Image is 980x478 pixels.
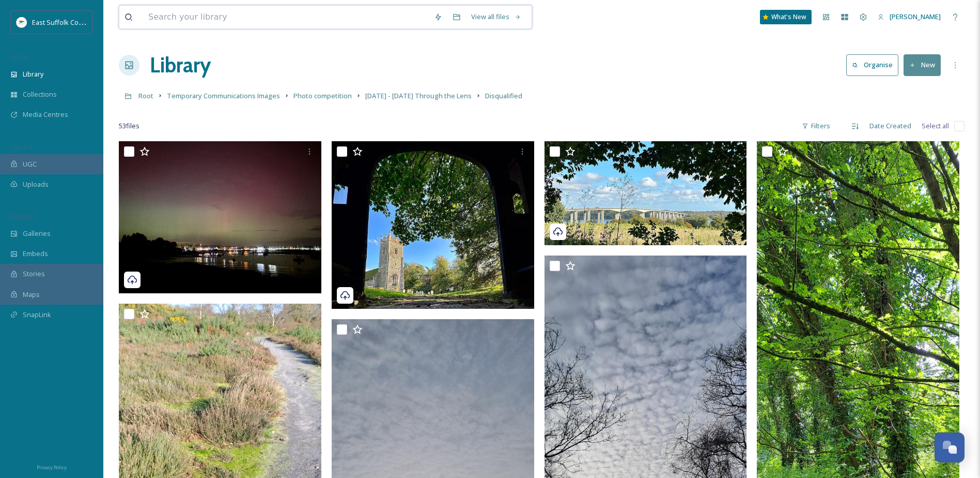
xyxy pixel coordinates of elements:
[167,89,280,102] a: Temporary Communications Images
[23,89,57,99] span: Collections
[365,89,472,102] a: [DATE] - [DATE] Through the Lens
[150,50,211,81] a: Library
[23,290,40,300] span: Maps
[890,12,941,21] span: [PERSON_NAME]
[922,121,949,131] span: Select all
[10,53,28,61] span: MEDIA
[138,89,153,102] a: Root
[37,464,67,471] span: Privacy Policy
[797,116,835,136] div: Filters
[873,7,946,27] a: [PERSON_NAME]
[143,6,429,28] input: Search your library
[138,91,153,100] span: Root
[23,110,68,119] span: Media Centres
[365,91,472,100] span: [DATE] - [DATE] Through the Lens
[23,159,37,169] span: UGC
[293,91,352,100] span: Photo competition
[485,89,522,102] a: Disqualified
[10,213,34,220] span: WIDGETS
[23,269,45,279] span: Stories
[119,141,321,293] img: Woodbridge1 - Gwenda Scott.jpeg
[846,54,898,76] button: Organise
[485,91,522,100] span: Disqualified
[23,249,48,259] span: Embeds
[23,229,51,238] span: Galleries
[119,121,139,131] span: 53 file s
[466,7,526,27] a: View all files
[332,141,534,309] img: Wherstead Village - Jordan Dunbar.JPG
[17,17,27,27] img: ESC%20Logo.png
[23,69,43,79] span: Library
[904,54,941,76] button: New
[935,432,965,462] button: Open Chat
[864,116,916,136] div: Date Created
[167,91,280,100] span: Temporary Communications Images
[37,460,67,473] a: Privacy Policy
[10,143,33,151] span: COLLECT
[545,141,747,245] img: Wherstead - Jordan_Dunbar.JPG
[32,17,93,27] span: East Suffolk Council
[23,180,49,189] span: Uploads
[846,54,904,76] a: Organise
[760,10,812,24] a: What's New
[23,310,51,320] span: SnapLink
[293,89,352,102] a: Photo competition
